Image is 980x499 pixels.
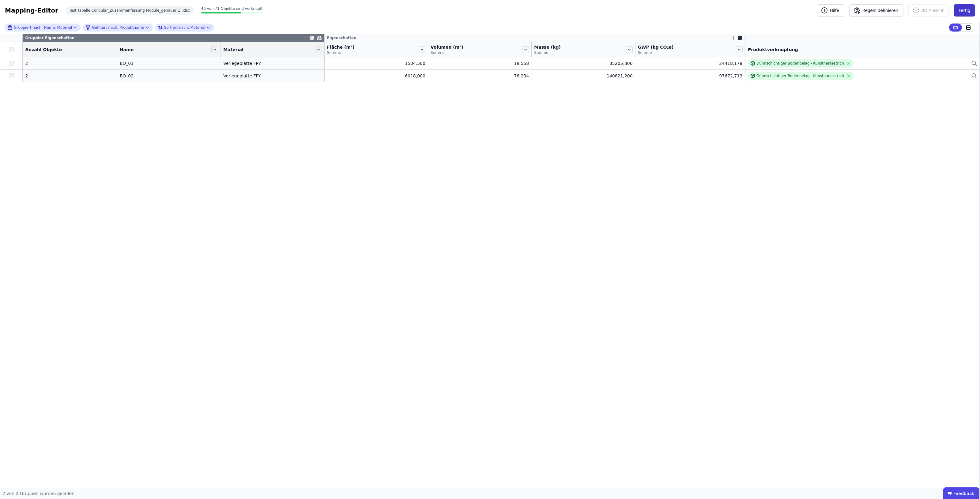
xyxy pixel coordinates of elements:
span: Summe [638,50,674,55]
span: Sortiert nach: [164,25,189,30]
button: Regeln definieren [849,4,903,17]
div: Produktverknüpfung [748,47,978,53]
span: Anzahl Objekte [25,47,62,53]
div: 78,234 [431,73,529,79]
span: GWP (kg CO₂e) [638,44,674,50]
div: 35205,300 [534,60,632,66]
div: Material [158,24,205,31]
div: BO_02 [120,73,218,79]
button: Hilfe [817,4,844,17]
button: Fertig [954,4,975,17]
div: Verlegeplatte FPY [223,73,322,79]
span: 46 von 71 Objekte sind verknüpft [201,6,263,11]
div: Verlegeplatte FPY [223,60,322,66]
div: 1504,500 [327,60,425,66]
span: Masse (kg) [534,44,561,50]
span: Summe [327,50,355,55]
button: 3D Ansicht [908,4,949,17]
span: Eigenschaften [327,35,356,40]
span: Summe [431,50,463,55]
div: 97672,713 [638,73,742,79]
div: BO_01 [120,60,218,66]
div: 140821,200 [534,73,632,79]
div: 24418,178 [638,60,742,66]
span: Gruppier-Eigenschaften [25,35,74,40]
div: Test Tabelle Concular_Zusammenfassung Module_genauer(1).xlsx [66,6,194,15]
div: 19,558 [431,60,529,66]
span: Name [120,47,134,53]
div: Dünnschichtiger Bodenbelag - Kunstharzestrich [756,61,844,66]
span: Fläche (m²) [327,44,355,50]
div: 2 [25,60,114,66]
div: Mapping-Editor [5,6,58,15]
div: 6018,000 [327,73,425,79]
div: Name, Material [7,25,72,30]
span: Summe [534,50,561,55]
div: Produktname [85,24,144,31]
span: Material [223,47,243,53]
span: Gruppiert nach: [14,25,43,30]
div: Dünnschichtiger Bodenbelag - Kunstharzestrich [756,73,844,78]
span: Volumen (m³) [431,44,463,50]
div: 2 [25,73,114,79]
span: Gefiltert nach: [92,25,118,30]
